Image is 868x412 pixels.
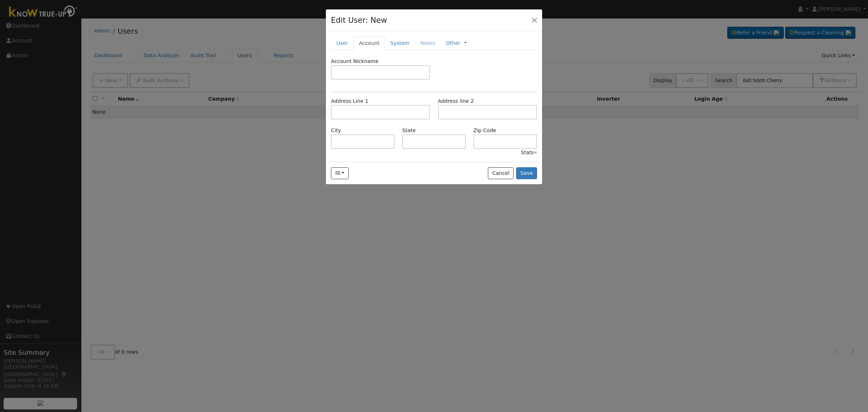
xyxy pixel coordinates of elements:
div: Stats [521,149,537,156]
a: Other [446,39,460,47]
h4: Edit User: New [331,14,387,26]
label: City [331,127,341,134]
button: singhsra@sbcglobal.net [331,167,349,180]
button: Cancel [488,167,514,180]
a: System [385,37,415,50]
a: Account [353,37,385,50]
button: Save [516,167,537,180]
label: Address Line 1 [331,97,368,105]
label: Zip Code [473,127,496,134]
label: State [402,127,416,134]
label: Account Nickname [331,58,379,65]
a: User [331,37,353,50]
label: Address line 2 [438,97,474,105]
